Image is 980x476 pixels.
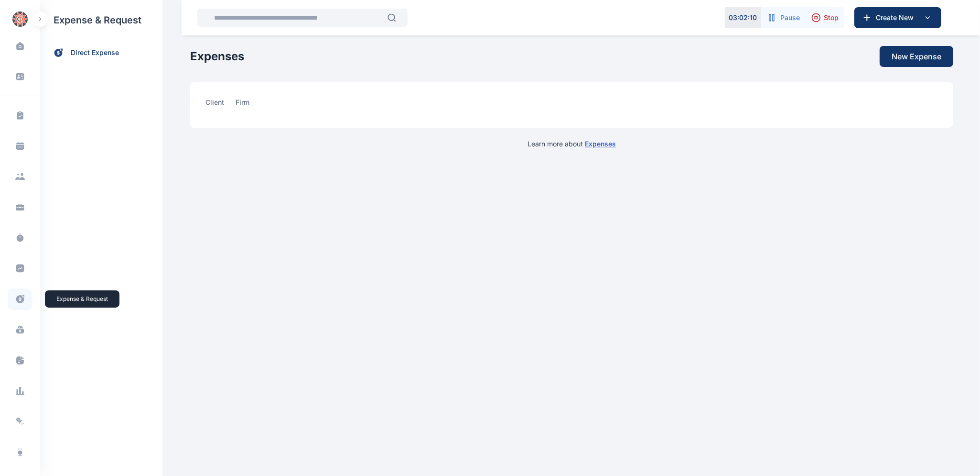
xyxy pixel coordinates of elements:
[40,40,162,66] a: direct expense
[190,49,244,64] h1: Expenses
[780,13,800,22] span: Pause
[806,7,844,28] button: Stop
[205,98,224,112] span: client
[236,98,249,112] span: firm
[892,51,941,62] span: New Expense
[761,7,806,28] button: Pause
[824,13,839,22] span: Stop
[528,139,616,149] p: Learn more about
[854,7,941,28] button: Create New
[729,13,757,22] p: 03 : 02 : 10
[205,98,236,112] a: client
[872,13,922,22] span: Create New
[585,140,616,148] a: Expenses
[880,46,953,67] button: New Expense
[236,98,261,112] a: firm
[71,48,119,58] span: direct expense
